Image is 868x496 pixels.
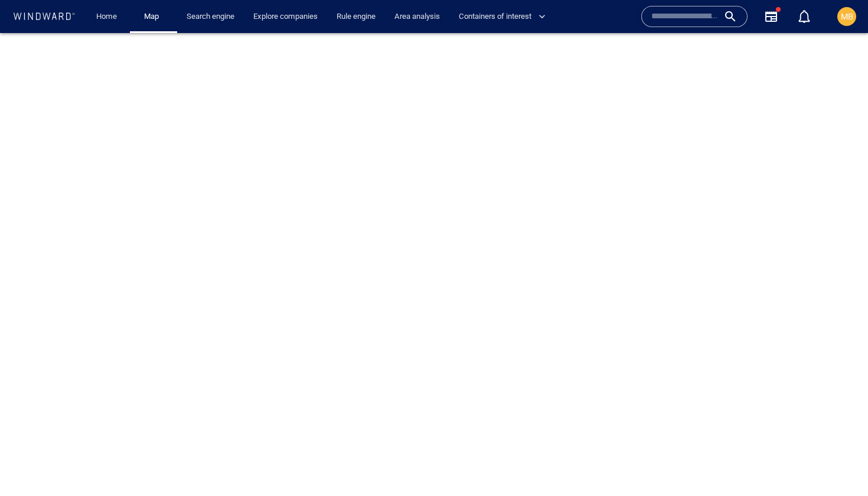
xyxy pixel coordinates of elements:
[92,6,122,27] a: Home
[797,9,811,24] div: Notification center
[835,5,859,28] button: MB
[135,6,172,27] button: Map
[459,10,546,24] span: Containers of interest
[818,443,859,487] iframe: Chat
[182,6,239,27] a: Search engine
[139,6,168,27] a: Map
[249,6,322,27] a: Explore companies
[454,6,556,27] button: Containers of interest
[87,6,125,27] button: Home
[332,6,380,27] a: Rule engine
[390,6,445,27] a: Area analysis
[841,12,853,21] span: MB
